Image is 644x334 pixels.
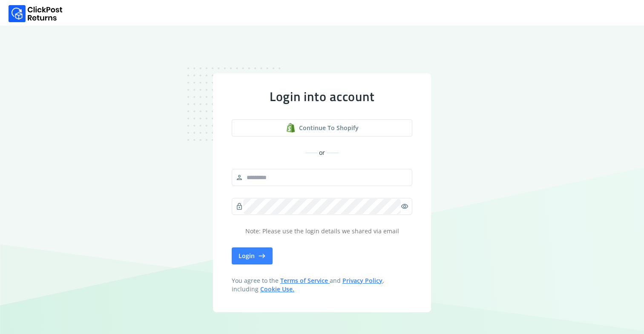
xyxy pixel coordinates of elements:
span: person [236,171,243,183]
p: Note: Please use the login details we shared via email [232,227,412,235]
img: Logo [9,5,63,22]
span: You agree to the and , including [232,276,412,293]
button: Login east [232,247,273,264]
img: shopify logo [286,123,296,133]
a: Privacy Policy [342,276,382,285]
span: lock [236,200,243,212]
div: or [232,148,412,157]
span: visibility [401,200,408,212]
span: east [258,250,266,262]
span: Continue to shopify [299,124,359,132]
a: Terms of Service [280,276,330,285]
a: Cookie Use. [260,285,294,293]
a: shopify logoContinue to shopify [232,119,412,137]
button: Continue to shopify [232,119,412,137]
div: Login into account [232,89,412,104]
